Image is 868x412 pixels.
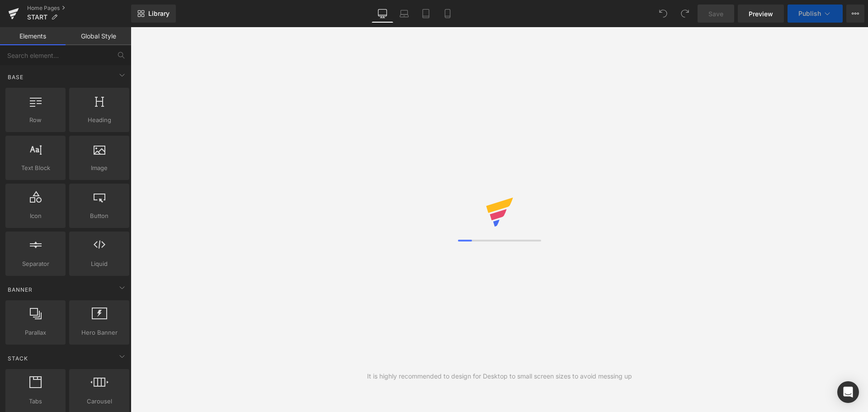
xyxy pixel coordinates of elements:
span: Parallax [8,328,63,337]
a: Mobile [437,5,458,23]
span: Heading [72,115,127,125]
a: Global Style [66,27,131,45]
button: Undo [654,5,672,23]
span: Preview [749,9,773,19]
span: Banner [7,285,33,294]
span: Library [148,9,170,18]
a: New Library [131,5,176,23]
a: Laptop [393,5,415,23]
span: Save [708,9,723,19]
span: Icon [8,211,63,221]
a: Preview [738,5,784,23]
button: Publish [788,5,843,23]
span: Separator [8,259,63,269]
span: Image [72,163,127,173]
span: Carousel [72,397,127,406]
span: Liquid [72,259,127,269]
button: More [846,5,864,23]
button: Redo [676,5,694,23]
a: Desktop [372,5,393,23]
span: Tabs [8,397,63,406]
span: Base [7,73,24,81]
span: Text Block [8,163,63,173]
span: Publish [798,10,821,17]
span: Button [72,211,127,221]
span: START [27,14,47,21]
span: Stack [7,354,29,363]
a: Home Pages [27,5,131,12]
div: Open Intercom Messenger [837,381,859,403]
div: It is highly recommended to design for Desktop to small screen sizes to avoid messing up [367,371,632,381]
span: Hero Banner [72,328,127,337]
span: Row [8,115,63,125]
a: Tablet [415,5,437,23]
